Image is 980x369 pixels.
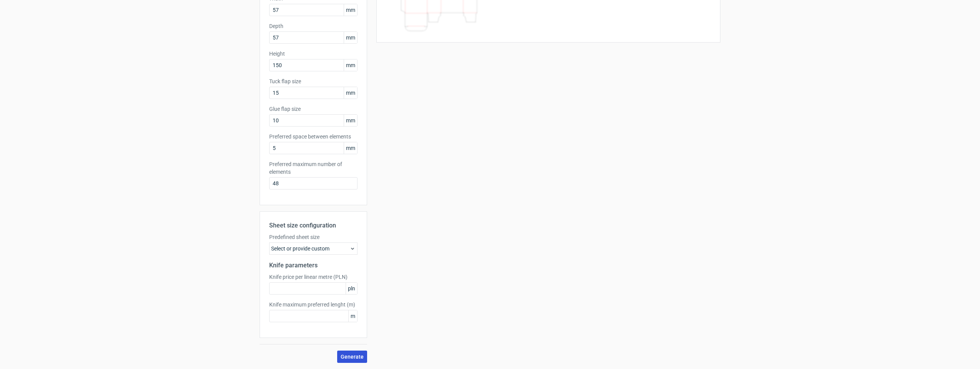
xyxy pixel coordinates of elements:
[269,233,358,241] label: Predefined sheet size
[269,242,358,255] div: Select or provide custom
[344,4,357,16] span: mm
[344,32,357,43] span: mm
[344,142,357,154] span: mm
[344,115,357,126] span: mm
[348,310,357,322] span: m
[344,87,357,99] span: mm
[269,273,358,281] label: Knife price per linear metre (PLN)
[337,351,367,363] button: Generate
[269,221,358,230] h2: Sheet size configuration
[341,354,364,359] span: Generate
[269,22,358,30] label: Depth
[269,261,358,270] h2: Knife parameters
[269,301,358,308] label: Knife maximum preferred lenght (m)
[346,283,357,294] span: pln
[269,77,358,85] label: Tuck flap size
[344,59,357,71] span: mm
[269,50,358,58] label: Height
[269,105,358,113] label: Glue flap size
[269,160,358,176] label: Preferred maximum number of elements
[269,133,358,140] label: Preferred space between elements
